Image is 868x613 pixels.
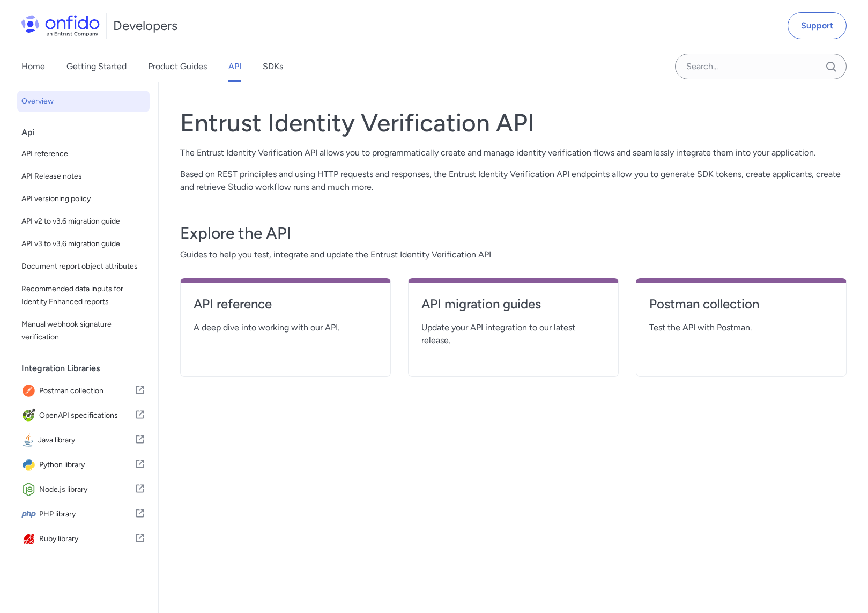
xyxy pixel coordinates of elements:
[21,408,39,423] img: IconOpenAPI specifications
[21,51,45,82] a: Home
[194,296,377,321] a: API reference
[17,278,150,313] a: Recommended data inputs for Identity Enhanced reports
[649,296,833,313] h4: Postman collection
[148,51,207,82] a: Product Guides
[21,238,145,250] span: API v3 to v3.6 migration guide
[39,482,135,497] span: Node.js library
[17,478,150,501] a: IconNode.js libraryNode.js library
[21,15,100,36] img: Onfido Logo
[421,296,605,321] a: API migration guides
[263,51,283,82] a: SDKs
[675,54,847,79] input: Onfido search input field
[17,404,150,427] a: IconOpenAPI specificationsOpenAPI specifications
[21,215,145,228] span: API v2 to v3.6 migration guide
[38,433,135,448] span: Java library
[17,166,150,187] a: API Release notes
[17,453,150,477] a: IconPython libraryPython library
[21,318,145,344] span: Manual webhook signature verification
[21,95,145,108] span: Overview
[17,211,150,232] a: API v2 to v3.6 migration guide
[21,122,154,143] div: Api
[17,143,150,165] a: API reference
[21,358,154,379] div: Integration Libraries
[194,296,377,313] h4: API reference
[113,17,177,34] h1: Developers
[180,146,847,159] p: The Entrust Identity Verification API allows you to programmatically create and manage identity v...
[17,91,150,112] a: Overview
[39,531,135,546] span: Ruby library
[180,168,847,194] p: Based on REST principles and using HTTP requests and responses, the Entrust Identity Verification...
[17,429,150,452] a: IconJava libraryJava library
[21,507,39,522] img: IconPHP library
[21,457,39,472] img: IconPython library
[39,457,135,472] span: Python library
[17,233,150,255] a: API v3 to v3.6 migration guide
[649,296,833,321] a: Postman collection
[180,248,847,261] span: Guides to help you test, integrate and update the Entrust Identity Verification API
[649,321,833,334] span: Test the API with Postman.
[17,527,150,551] a: IconRuby libraryRuby library
[421,321,605,347] span: Update your API integration to our latest release.
[21,147,145,160] span: API reference
[17,379,150,403] a: IconPostman collectionPostman collection
[39,507,135,522] span: PHP library
[66,51,127,82] a: Getting Started
[21,170,145,183] span: API Release notes
[21,383,39,398] img: IconPostman collection
[228,51,241,82] a: API
[180,223,847,244] h3: Explore the API
[39,408,135,423] span: OpenAPI specifications
[21,260,145,273] span: Document report object attributes
[21,482,39,497] img: IconNode.js library
[21,531,39,546] img: IconRuby library
[21,283,145,308] span: Recommended data inputs for Identity Enhanced reports
[39,383,135,398] span: Postman collection
[180,108,847,138] h1: Entrust Identity Verification API
[421,296,605,313] h4: API migration guides
[17,314,150,348] a: Manual webhook signature verification
[194,321,377,334] span: A deep dive into working with our API.
[21,433,38,448] img: IconJava library
[17,503,150,526] a: IconPHP libraryPHP library
[17,256,150,277] a: Document report object attributes
[21,193,145,205] span: API versioning policy
[17,188,150,210] a: API versioning policy
[788,12,847,39] a: Support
